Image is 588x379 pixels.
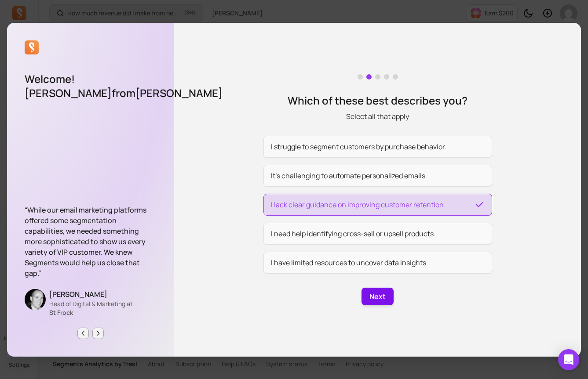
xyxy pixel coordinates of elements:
[25,289,46,310] img: Matt Page
[92,328,104,339] button: Next page
[49,308,73,317] span: St Frock
[49,300,157,317] p: Head of Digital & Marketing at
[263,252,492,274] button: I have limited resources to uncover data insights.
[288,94,467,108] p: Which of these best describes you?
[558,349,579,370] div: Open Intercom Messenger
[25,205,157,278] p: “While our email marketing platforms offered some segmentation capabilities, we needed something ...
[362,288,394,305] button: Next
[49,289,157,300] p: [PERSON_NAME]
[25,86,157,100] p: [PERSON_NAME] from [PERSON_NAME]
[288,111,467,122] p: Select all that apply
[263,223,492,245] button: I need help identifying cross-sell or upsell products.
[263,194,492,216] button: I lack clear guidance on improving customer retention.
[77,328,89,339] button: Previous page
[25,72,157,86] p: Welcome!
[263,136,492,158] button: I struggle to segment customers by purchase behavior.
[263,165,492,187] button: It’s challenging to automate personalized emails.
